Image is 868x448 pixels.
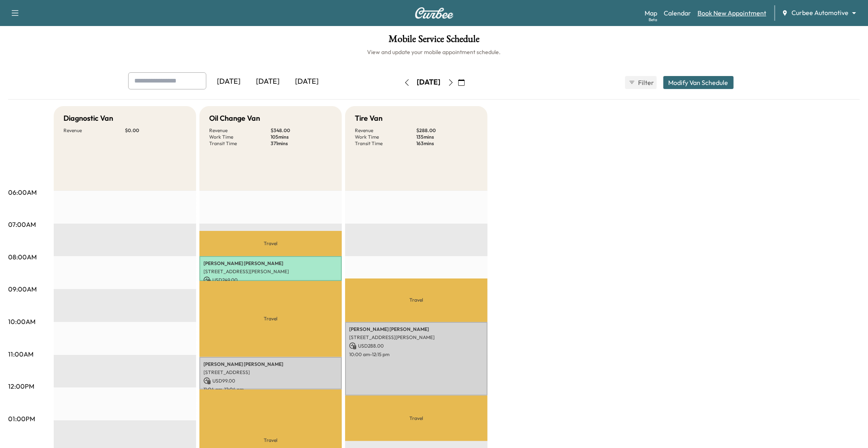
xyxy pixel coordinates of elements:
p: 105 mins [271,134,332,140]
p: Transit Time [355,140,416,147]
span: Curbee Automotive [791,8,848,17]
p: 163 mins [416,140,478,147]
p: $ 288.00 [416,127,478,134]
button: Filter [625,76,657,89]
p: USD 288.00 [349,342,483,350]
p: [STREET_ADDRESS] [203,369,338,376]
p: Work Time [355,134,416,140]
a: Book New Appointment [697,8,766,18]
p: Travel [199,231,342,256]
h5: Diagnostic Van [63,113,113,124]
p: [STREET_ADDRESS][PERSON_NAME] [203,268,338,275]
p: [PERSON_NAME] [PERSON_NAME] [203,361,338,368]
p: Travel [345,396,488,441]
div: [DATE] [249,72,288,91]
p: [PERSON_NAME] [PERSON_NAME] [203,260,338,267]
a: MapBeta [645,8,657,18]
p: Revenue [209,127,271,134]
h6: View and update your mobile appointment schedule. [8,48,860,56]
h5: Oil Change Van [209,113,260,124]
div: [DATE] [288,72,327,91]
p: 08:00AM [8,252,37,262]
p: 09:00AM [8,284,37,294]
p: 371 mins [271,140,332,147]
p: 06:00AM [8,187,37,197]
p: $ 0.00 [125,127,186,134]
p: Travel [345,278,488,322]
div: [DATE] [417,77,441,87]
p: USD 99.00 [203,377,338,385]
p: 11:04 am - 12:04 pm [203,386,338,393]
img: Curbee Logo [415,7,454,19]
div: Beta [649,17,657,23]
p: $ 348.00 [271,127,332,134]
p: Travel [199,281,342,357]
p: [PERSON_NAME] [PERSON_NAME] [349,326,483,333]
p: 135 mins [416,134,478,140]
h5: Tire Van [355,113,383,124]
p: 01:00PM [8,414,35,424]
p: 12:00PM [8,381,34,391]
button: Modify Van Schedule [663,76,734,89]
p: 10:00AM [8,317,35,326]
p: 07:00AM [8,220,36,229]
div: [DATE] [210,72,249,91]
p: 10:00 am - 12:15 pm [349,351,483,358]
p: 11:00AM [8,349,33,359]
a: Calendar [664,8,691,18]
span: Filter [638,78,653,87]
p: USD 249.00 [203,276,338,284]
h1: Mobile Service Schedule [8,34,860,48]
p: Work Time [209,134,271,140]
p: Revenue [355,127,416,134]
p: Transit Time [209,140,271,147]
p: Revenue [63,127,125,134]
p: [STREET_ADDRESS][PERSON_NAME] [349,334,483,341]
